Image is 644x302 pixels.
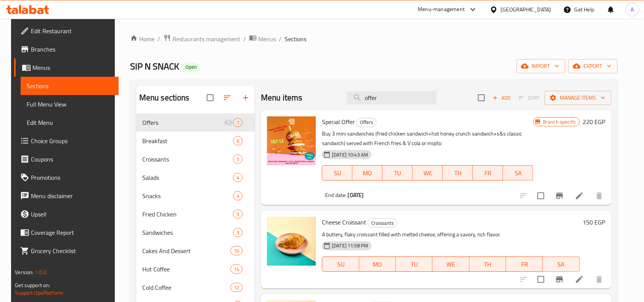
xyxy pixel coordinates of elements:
span: Snacks [142,191,233,200]
div: items [233,155,243,164]
span: Select to update [533,271,549,287]
a: Coverage Report [14,223,119,242]
span: Menus [32,63,113,72]
a: Choice Groups [14,132,119,150]
span: Cakes And Dessert [142,246,230,255]
button: WE [433,257,469,272]
a: Menus [249,34,276,44]
span: Hot Coffee [142,265,230,274]
span: 10 [231,247,242,255]
span: Croissants [142,155,233,164]
div: Offers1 [136,113,255,132]
span: Sort sections [218,89,237,107]
div: Cakes And Dessert10 [136,242,255,260]
span: End date: [325,190,346,200]
span: Full Menu View [27,100,113,109]
p: A buttery, flaky croissant filled with melted cheese, offering a savory, rich flavor. [322,230,580,239]
a: Edit menu item [575,191,584,200]
span: 6 [233,137,242,145]
span: Select section [473,90,489,106]
span: Manage items [551,93,605,103]
a: Edit Restaurant [14,22,119,40]
span: Edit Menu [27,118,113,127]
div: Sandwiches [142,228,233,237]
button: delete [590,187,609,205]
span: FR [509,259,540,270]
span: 3 [233,229,242,236]
div: Hot Coffee14 [136,260,255,278]
div: items [233,118,243,127]
span: SU [325,168,349,179]
button: Branch-specific-item [551,270,569,289]
a: Edit menu item [575,275,584,284]
div: Menu-management [418,5,465,14]
a: Coupons [14,150,119,168]
b: [DATE] [348,190,364,200]
span: Select section first [514,92,545,104]
button: Add [489,92,514,104]
span: Special Offer [322,116,355,128]
span: Edit Restaurant [31,26,113,36]
span: SA [546,259,576,270]
input: search [347,91,437,105]
div: items [230,246,243,255]
a: Menu disclaimer [14,187,119,205]
span: import [523,61,559,71]
div: [GEOGRAPHIC_DATA] [501,5,551,14]
button: TH [443,165,473,181]
button: WE [413,165,443,181]
div: items [230,265,243,274]
img: Cheese Croissant [267,217,316,266]
span: WE [436,259,466,270]
span: Add [491,94,512,102]
span: 1 [233,119,242,126]
span: Menus [258,34,276,44]
span: 4 [233,174,242,181]
span: 1.0.0 [35,267,47,277]
li: / [279,34,282,44]
div: Cold Coffee12 [136,278,255,297]
div: Croissants5 [136,150,255,168]
svg: Inactive section [224,118,233,127]
span: Version: [15,267,34,277]
span: Choice Groups [31,136,113,145]
span: Coverage Report [31,228,113,237]
span: A [631,5,634,14]
a: Grocery Checklist [14,242,119,260]
span: SIP N SNACK [130,58,179,75]
div: Sandwiches3 [136,223,255,242]
img: Special Offer [267,116,316,165]
button: TU [396,257,433,272]
a: Upsell [14,205,119,223]
div: Salads [142,173,233,182]
span: TH [446,168,470,179]
span: FR [476,168,500,179]
span: TU [386,168,410,179]
button: SU [322,257,359,272]
h6: 220 EGP [583,116,605,127]
li: / [243,34,246,44]
button: TH [470,257,506,272]
span: Fried Chicken [142,210,233,219]
div: Salads4 [136,168,255,187]
span: Breakfast [142,136,233,145]
div: items [233,210,243,219]
a: Restaurants management [163,34,240,44]
span: WE [416,168,440,179]
button: SU [322,165,353,181]
button: FR [506,257,543,272]
span: Branches [31,45,113,54]
div: items [233,136,243,145]
button: Manage items [545,91,612,105]
div: Croissants [368,218,397,228]
span: [DATE] 10:43 AM [329,151,371,158]
button: SA [543,257,580,272]
span: Croissants [368,219,397,228]
a: Sections [21,77,119,95]
span: Restaurants management [172,34,240,44]
span: 5 [233,211,242,218]
span: 12 [231,284,242,291]
button: MO [359,257,396,272]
